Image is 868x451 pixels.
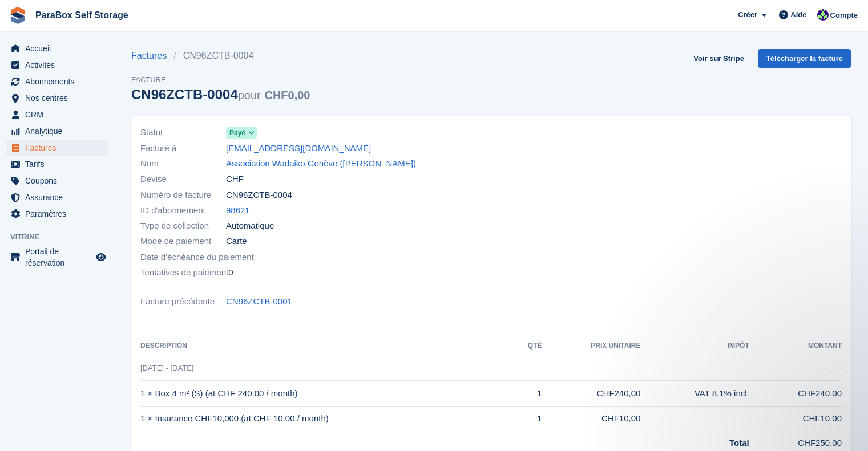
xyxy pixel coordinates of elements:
strong: Total [729,438,749,448]
span: Nos centres [25,90,94,106]
span: CRM [25,107,94,123]
a: menu [6,57,108,73]
a: Boutique d'aperçu [94,250,108,264]
td: 1 × Box 4 m² (S) (at CHF 240.00 / month) [140,381,514,407]
span: Devise [140,173,226,186]
span: Activités [25,57,94,73]
span: pour [238,89,261,101]
a: menu [6,189,108,205]
span: Paramètres [25,206,94,222]
th: Description [140,337,514,355]
span: CHF0,00 [264,89,310,101]
a: CN96ZCTB-0001 [226,295,292,308]
span: ID d'abonnement [140,204,226,217]
span: Date d'échéance du paiement [140,251,254,264]
th: Prix unitaire [542,337,641,355]
a: menu [6,206,108,222]
span: Vitrine [10,231,114,243]
span: Facture précédente [140,295,226,308]
a: Voir sur Stripe [689,49,749,68]
a: 98621 [226,204,250,217]
a: menu [6,74,108,90]
a: Association Wadaiko Genève ([PERSON_NAME]) [226,157,416,170]
span: Tarifs [25,156,94,172]
span: Payé [229,128,245,138]
span: Facture [131,74,310,86]
img: Tess Bédat [817,9,829,21]
span: Carte [226,235,247,248]
a: menu [6,40,108,56]
span: Factures [25,140,94,156]
span: Statut [140,126,226,139]
span: Type de collection [140,220,226,233]
a: Télécharger la facture [758,49,851,68]
span: 0 [228,266,233,279]
td: CHF240,00 [749,381,842,407]
span: [DATE] - [DATE] [140,364,193,372]
span: Mode de paiement [140,235,226,248]
a: menu [6,140,108,156]
div: CN96ZCTB-0004 [131,87,310,102]
th: Montant [749,337,842,355]
span: Coupons [25,173,94,189]
td: 1 × Insurance CHF10,000 (at CHF 10.00 / month) [140,406,514,432]
a: Factures [131,49,173,63]
span: Numéro de facture [140,189,226,202]
a: menu [6,173,108,189]
span: Tentatives de paiement [140,266,228,279]
a: menu [6,107,108,123]
span: Abonnements [25,74,94,90]
a: Payé [226,126,257,139]
nav: breadcrumbs [131,49,310,63]
span: Assurance [25,189,94,205]
td: CHF10,00 [542,406,641,432]
a: menu [6,156,108,172]
span: Aide [790,9,806,21]
div: VAT 8.1% incl. [640,387,749,400]
a: [EMAIL_ADDRESS][DOMAIN_NAME] [226,142,371,155]
td: 1 [514,406,542,432]
td: CHF240,00 [542,381,641,407]
img: stora-icon-8386f47178a22dfd0bd8f6a31ec36ba5ce8667c1dd55bd0f319d3a0aa187defe.svg [9,7,26,24]
th: Qté [514,337,542,355]
span: CN96ZCTB-0004 [226,189,292,202]
th: Impôt [640,337,749,355]
a: menu [6,246,108,269]
td: CHF250,00 [749,432,842,449]
td: 1 [514,381,542,407]
span: Analytique [25,123,94,139]
span: Créer [738,9,757,21]
span: Accueil [25,40,94,56]
a: menu [6,123,108,139]
span: CHF [226,173,244,186]
span: Compte [830,10,858,21]
span: Facturé à [140,142,226,155]
a: ParaBox Self Storage [31,6,133,25]
td: CHF10,00 [749,406,842,432]
span: Nom [140,157,226,170]
span: Portail de réservation [25,246,94,269]
span: Automatique [226,220,274,233]
a: menu [6,90,108,106]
